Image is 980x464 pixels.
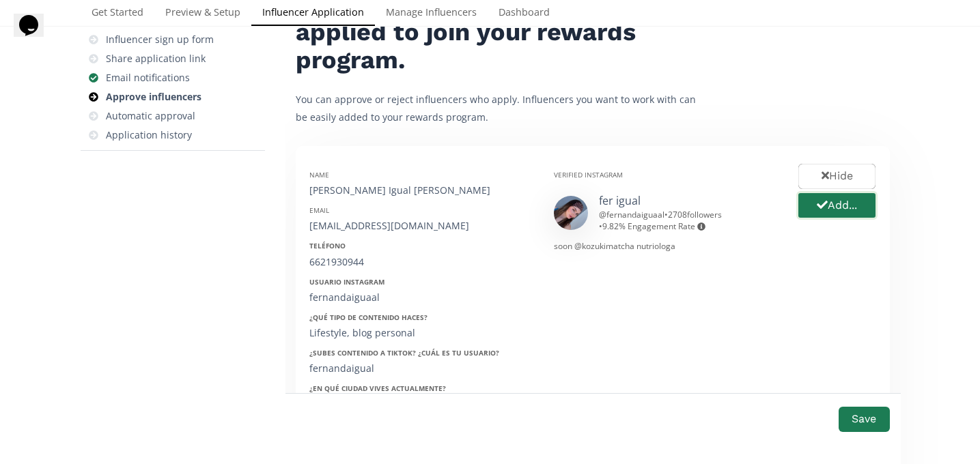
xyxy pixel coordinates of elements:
[309,313,428,322] strong: ¿Qué tipo de contenido haces?
[602,220,705,232] span: 9.82 % Engagement Rate
[309,184,533,197] div: [PERSON_NAME] Igual [PERSON_NAME]
[309,170,533,179] div: Name
[106,128,192,142] div: Application history
[106,33,214,46] div: Influencer sign up form
[668,209,722,220] span: 2708 followers
[309,277,384,287] strong: Usuario Instagram
[309,205,533,215] div: Email
[309,291,533,304] div: fernandaiguaal
[309,241,346,250] strong: Teléfono
[599,193,641,208] a: fer igual
[309,219,533,233] div: [EMAIL_ADDRESS][DOMAIN_NAME]
[309,255,533,269] div: 6621930944
[106,109,195,123] div: Automatic approval
[106,52,206,66] div: Share application link
[309,348,499,358] strong: ¿Subes contenido a Tiktok? ¿Cuál es tu usuario?
[839,407,889,432] button: Save
[106,90,201,104] div: Approve influencers
[796,191,878,220] button: Add...
[309,326,533,340] div: Lifestyle, blog personal
[554,240,778,252] div: soon @kozukimatcha nutriologa
[554,196,588,230] img: 542288074_18091617283685505_9209405125992670484_n.jpg
[309,383,446,393] strong: ¿En qué ciudad vives actualmente?
[14,14,57,55] iframe: chat widget
[296,91,705,125] p: You can approve or reject influencers who apply. Influencers you want to work with can be easily ...
[599,209,778,232] div: @ fernandaiguaal • •
[554,170,778,179] div: Verified Instagram
[309,362,533,375] div: fernandaigual
[106,71,190,85] div: Email notifications
[798,164,876,189] button: Hide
